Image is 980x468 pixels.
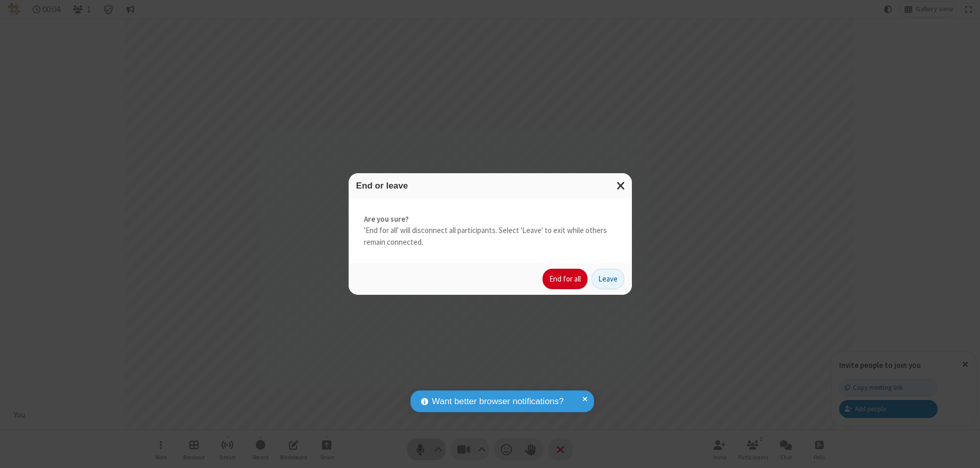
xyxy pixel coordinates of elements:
button: End for all [543,269,587,289]
h3: End or leave [356,181,624,191]
button: Leave [592,269,624,289]
div: 'End for all' will disconnect all participants. Select 'Leave' to exit while others remain connec... [349,198,632,264]
span: Want better browser notifications? [432,395,563,408]
button: Close modal [610,173,632,198]
strong: Are you sure? [364,214,617,225]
